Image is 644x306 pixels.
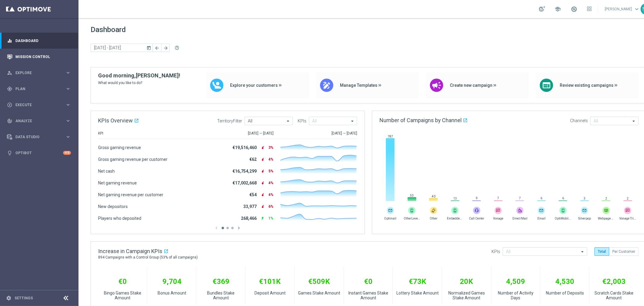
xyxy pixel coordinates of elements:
button: gps_fixed Plan keyboard_arrow_right [7,86,71,91]
i: lightbulb [7,150,12,156]
i: person_search [7,70,12,76]
div: Execute [7,102,65,108]
button: person_search Explore keyboard_arrow_right [7,70,71,75]
span: keyboard_arrow_down [633,6,640,12]
a: Mission Control [15,49,71,65]
div: Data Studio [7,134,65,140]
a: Dashboard [15,33,71,49]
button: Data Studio keyboard_arrow_right [7,135,71,139]
i: gps_fixed [7,86,12,92]
i: keyboard_arrow_right [65,70,71,76]
span: Execute [15,103,65,107]
i: equalizer [7,38,12,44]
button: equalizer Dashboard [7,38,71,43]
button: track_changes Analyze keyboard_arrow_right [7,119,71,123]
i: settings [6,295,11,301]
span: Data Studio [15,135,65,139]
a: Optibot [15,145,63,161]
span: school [554,6,561,12]
i: keyboard_arrow_right [65,134,71,140]
i: keyboard_arrow_right [65,102,71,108]
div: Plan [7,86,65,92]
span: Explore [15,71,65,75]
div: Dashboard [7,33,71,49]
div: Mission Control [7,49,71,65]
button: Mission Control [7,54,71,59]
a: [PERSON_NAME]keyboard_arrow_down [604,5,641,14]
div: Analyze [7,118,65,124]
i: keyboard_arrow_right [65,118,71,124]
button: play_circle_outline Execute keyboard_arrow_right [7,103,71,107]
i: keyboard_arrow_right [65,86,71,92]
div: Explore [7,70,65,76]
i: track_changes [7,118,12,124]
div: +10 [63,151,71,155]
i: play_circle_outline [7,102,12,108]
span: Plan [15,87,65,91]
span: Analyze [15,119,65,123]
button: lightbulb Optibot +10 [7,151,71,155]
a: Settings [14,296,33,300]
div: Optibot [7,145,71,161]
